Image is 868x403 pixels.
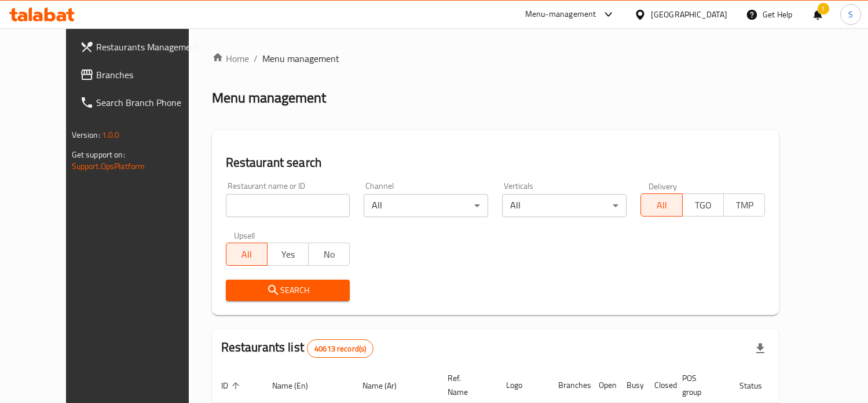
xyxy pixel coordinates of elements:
[71,33,211,61] a: Restaurants Management
[646,197,677,214] span: All
[272,379,323,393] span: Name (En)
[96,96,202,109] span: Search Branch Phone
[307,339,373,358] div: Total records count
[96,68,202,82] span: Branches
[212,89,326,107] h2: Menu management
[848,8,853,21] span: S
[651,8,727,21] div: [GEOGRAPHIC_DATA]
[221,339,374,358] h2: Restaurants list
[96,40,202,54] span: Restaurants Management
[687,197,719,214] span: TGO
[212,52,249,65] a: Home
[307,343,373,354] span: 40613 record(s)
[502,194,627,217] div: All
[308,243,350,266] button: No
[72,159,145,174] a: Support.OpsPlatform
[728,197,760,214] span: TMP
[231,246,263,263] span: All
[226,194,350,217] input: Search for restaurant name or ID..
[746,335,774,362] div: Export file
[226,280,350,301] button: Search
[739,379,777,393] span: Status
[682,371,716,399] span: POS group
[645,368,673,403] th: Closed
[272,246,304,263] span: Yes
[364,194,488,217] div: All
[254,52,258,65] li: /
[640,193,682,217] button: All
[226,154,766,171] h2: Restaurant search
[262,52,339,65] span: Menu management
[497,368,549,403] th: Logo
[221,379,243,393] span: ID
[102,127,120,142] span: 1.0.0
[525,8,596,21] div: Menu-management
[682,193,724,217] button: TGO
[212,52,779,65] nav: breadcrumb
[313,246,345,263] span: No
[72,147,125,162] span: Get support on:
[71,89,211,116] a: Search Branch Phone
[226,243,268,266] button: All
[649,182,677,190] label: Delivery
[71,61,211,89] a: Branches
[617,368,645,403] th: Busy
[549,368,589,403] th: Branches
[235,283,341,298] span: Search
[234,231,255,239] label: Upsell
[362,379,412,393] span: Name (Ar)
[448,371,483,399] span: Ref. Name
[72,127,100,142] span: Version:
[723,193,765,217] button: TMP
[589,368,617,403] th: Open
[267,243,309,266] button: Yes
